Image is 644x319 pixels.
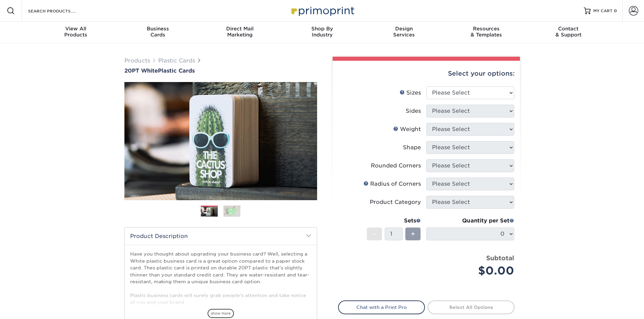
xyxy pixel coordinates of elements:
[117,26,199,38] div: Cards
[35,26,117,38] div: Products
[35,26,117,32] span: View All
[363,26,445,38] div: Services
[373,229,376,239] span: -
[426,217,514,225] div: Quantity per Set
[124,57,150,64] a: Products
[199,26,281,32] span: Direct Mail
[223,205,240,217] img: Plastic Cards 02
[199,26,281,38] div: Marketing
[201,206,218,218] img: Plastic Cards 01
[208,309,234,318] span: show more
[158,57,195,64] a: Plastic Cards
[338,61,515,86] div: Select your options:
[124,68,317,74] a: 20PT WhitePlastic Cards
[367,217,421,225] div: Sets
[27,7,93,15] input: SEARCH PRODUCTS.....
[125,228,317,245] h2: Product Description
[363,22,445,43] a: DesignServices
[117,22,199,43] a: BusinessCards
[406,107,421,115] div: Sides
[403,143,421,152] div: Shape
[338,300,425,314] a: Chat with a Print Pro
[124,68,158,74] span: 20PT White
[527,26,610,32] span: Contact
[281,26,363,32] span: Shop By
[281,26,363,38] div: Industry
[527,22,610,43] a: Contact& Support
[363,26,445,32] span: Design
[411,229,415,239] span: +
[35,22,117,43] a: View AllProducts
[527,26,610,38] div: & Support
[371,162,421,170] div: Rounded Corners
[281,22,363,43] a: Shop ByIndustry
[363,180,421,188] div: Radius of Corners
[124,75,317,208] img: 20PT White 01
[431,263,514,279] div: $0.00
[288,3,356,18] img: Primoprint
[199,22,281,43] a: Direct MailMarketing
[445,26,527,32] span: Resources
[117,26,199,32] span: Business
[445,26,527,38] div: & Templates
[393,125,421,133] div: Weight
[486,254,514,262] strong: Subtotal
[400,89,421,97] div: Sizes
[445,22,527,43] a: Resources& Templates
[428,300,515,314] a: Select All Options
[370,198,421,206] div: Product Category
[614,8,617,13] span: 0
[124,68,317,74] h1: Plastic Cards
[593,8,613,14] span: MY CART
